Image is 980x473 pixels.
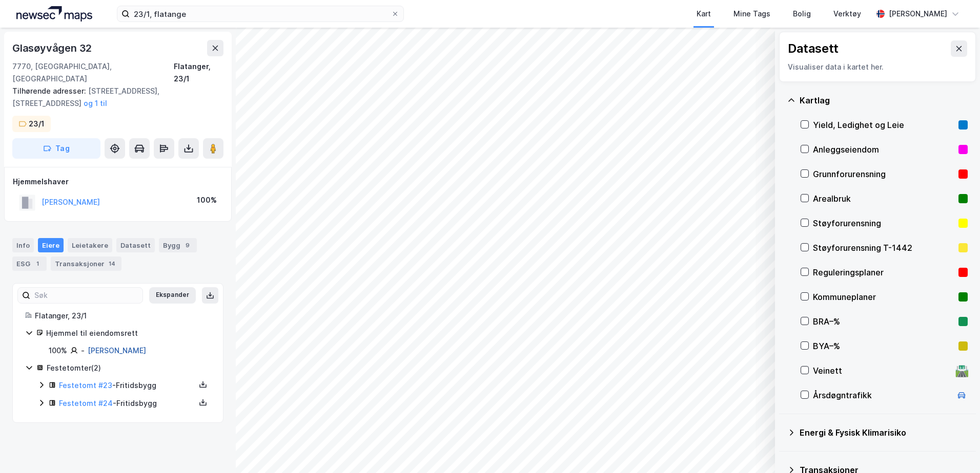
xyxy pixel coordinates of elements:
div: Datasett [788,40,839,57]
div: Årsdøgntrafikk [813,389,951,401]
div: Energi & Fysisk Klimarisiko [800,426,968,439]
div: BRA–% [813,315,954,328]
div: BYA–% [813,340,954,352]
div: 7770, [GEOGRAPHIC_DATA], [GEOGRAPHIC_DATA] [12,60,174,85]
div: Mine Tags [733,8,770,20]
span: Tilhørende adresser: [12,87,88,95]
div: Grunnforurensning [813,168,954,180]
div: Kart [697,8,711,20]
div: 🛣️ [955,364,969,377]
div: [PERSON_NAME] [889,8,947,20]
div: Leietakere [68,238,112,252]
div: Festetomter ( 2 ) [47,362,211,374]
div: Kommuneplaner [813,291,954,303]
a: Festetomt #23 [59,381,112,390]
div: Bygg [159,238,197,252]
iframe: Chat Widget [929,424,980,473]
div: Hjemmelshaver [13,176,223,188]
div: ESG [12,256,47,271]
div: 14 [107,259,117,269]
div: Anleggseiendom [813,143,954,156]
div: Støyforurensning T-1442 [813,242,954,254]
a: [PERSON_NAME] [88,346,146,355]
div: Støyforurensning [813,217,954,229]
input: Søk på adresse, matrikkel, gårdeiere, leietakere eller personer [130,6,391,21]
input: Søk [30,288,142,303]
div: Veinett [813,364,951,377]
div: 100% [197,194,217,206]
div: 100% [49,345,67,357]
button: Tag [12,138,100,159]
div: Eiere [38,238,64,252]
div: Datasett [116,238,155,252]
div: [STREET_ADDRESS], [STREET_ADDRESS] [12,85,215,110]
div: Transaksjoner [51,256,121,271]
div: Hjemmel til eiendomsrett [46,327,211,339]
div: - [81,345,85,357]
div: 1 [32,259,43,269]
button: Ekspander [149,287,196,304]
div: Info [12,238,34,252]
a: Festetomt #24 [59,399,113,407]
img: logo.a4113a55bc3d86da70a041830d287a7e.svg [16,6,92,21]
div: Verktøy [833,8,861,20]
div: Reguleringsplaner [813,266,954,278]
div: Flatanger, 23/1 [35,310,211,322]
div: 9 [182,240,193,250]
div: Arealbruk [813,192,954,205]
div: Flatanger, 23/1 [174,60,223,85]
div: Visualiser data i kartet her. [788,61,967,73]
div: Glasøyvågen 32 [12,40,94,56]
div: - Fritidsbygg [59,397,195,410]
div: Kontrollprogram for chat [929,424,980,473]
div: 23/1 [29,118,45,130]
div: Kartlag [800,94,968,106]
div: Bolig [793,8,811,20]
div: - Fritidsbygg [59,379,195,392]
div: Yield, Ledighet og Leie [813,119,954,131]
